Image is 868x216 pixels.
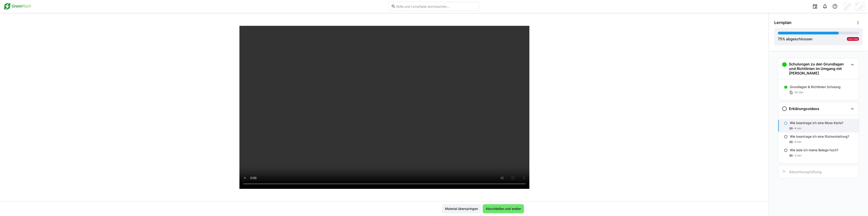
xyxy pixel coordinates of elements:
[848,38,858,40] span: Überfällig
[483,204,524,213] button: Abschließen und weiter
[794,127,801,130] span: 4 min
[790,148,838,152] p: Wie lade ich meine Belege hoch?
[794,140,801,144] span: 3 min
[790,134,849,139] p: Wie beantrage ich eine Rückerstattung?
[794,91,803,94] span: 30 min
[396,4,477,8] input: Skills und Lernpfade durchsuchen…
[789,170,822,174] h3: Abschlussprüfung
[790,85,841,89] p: Grundlagen & Richtlinien Schulung
[778,36,813,42] div: % abgeschlossen
[778,37,782,41] span: 75
[444,206,479,211] span: Material überspringen
[789,106,819,111] h3: Erklärungsvideos
[789,62,849,75] h3: Schulungen zu den Grundlagen und Richtlinien im Umgang mit [PERSON_NAME]
[485,206,522,211] span: Abschließen und weiter
[442,204,481,213] button: Material überspringen
[790,121,843,125] p: Wie beantrage ich eine Moss-Karte?
[774,20,791,25] span: Lernplan
[794,154,801,157] span: 3 min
